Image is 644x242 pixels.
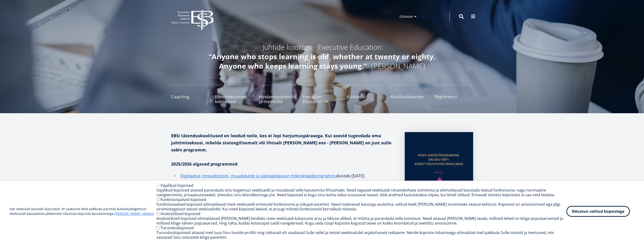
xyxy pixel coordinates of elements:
[347,94,385,99] span: Kontaktid
[431,12,440,21] a: Linkedin
[347,85,385,104] a: Kontaktid
[160,225,194,230] label: Turundusküpsised
[181,172,336,179] a: Digitaalse innovatsiooni, muudatuste ja vastupidavuse mikrokraadiprogramm
[114,211,154,216] a: [PERSON_NAME] rohkem
[303,85,341,104] a: Executive Education´ist
[156,230,566,240] div: Turundusküpsiseid aitavad meil luua Sinu huvide profiili ning näitavad või saadavad Sulle sellel ...
[171,161,238,167] strong: 2025/2026 algavad programmid:
[9,207,156,216] p: See veebisait kasutab küpsiseid, et saaksime teile pakkuda parimat külastajakogemust. Veebisaidi ...
[156,216,566,225] div: Analüütilised küpsised võimaldavad [PERSON_NAME] kindlaks meie veebisaidi külastuste arvu ja liik...
[419,12,428,21] a: Facebook
[197,52,447,71] h5: - [PERSON_NAME]
[171,133,391,153] strong: EBSi täienduskoolitused on loodud neile, kes ei lepi harjumuspärasega. Kui soovid tugevdada oma j...
[391,85,429,104] a: Koolituskalender
[171,172,395,179] li: alustab [DATE]
[259,85,298,104] a: Hindamisvahendid ja meetodid
[171,179,395,186] li: 3. lend alustab [DATE]
[434,85,473,104] a: Registreeru
[566,206,630,217] button: Nõustun valitud küpsistega
[259,94,298,104] span: Hindamisvahendid ja meetodid
[181,179,295,186] a: Professional Practitioner Diploma in Executive Coaching
[160,197,206,202] label: Funktsionaalsed küpsised
[156,188,566,197] div: Vajalikud küpsised aitavad parandada sinu kogemust veebisaidil ja muudavad selle kasutamise lihts...
[197,42,447,52] h5: Juhtide koolitus - Executive Education
[215,85,254,104] a: Ettevõttesisesed koolitused
[171,85,210,104] a: Coaching
[156,202,566,211] div: Funktsionaalsed küpsised võimaldavad meie veebisaidil erinevaid funktsioone ja isikupärastamist. ...
[160,211,200,216] label: Analüütilised küpsised
[303,94,341,104] span: Executive Education´ist
[209,52,436,71] em: “Anyone who stops learning is old, whether at twenty or eighty. Anyone who keeps learning stays y...
[434,94,473,99] span: Registreeru
[171,94,210,99] span: Coaching
[391,94,429,99] span: Koolituskalender
[160,183,193,188] label: Vajalikud küpsised
[215,94,254,104] span: Ettevõttesisesed koolitused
